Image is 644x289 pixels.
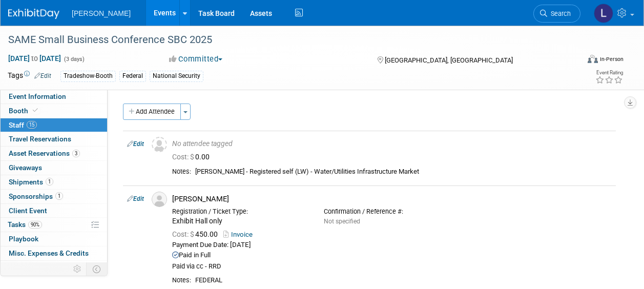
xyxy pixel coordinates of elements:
span: Event Information [9,92,66,100]
span: Client Event [9,207,47,215]
span: Booth [9,107,40,115]
span: Giveaways [9,163,42,172]
td: Tags [8,70,51,82]
div: Paid in Full [172,251,612,260]
a: Edit [34,72,51,79]
div: Confirmation / Reference #: [324,208,460,216]
span: Playbook [9,235,38,243]
span: 0.00 [172,153,214,161]
div: Event Format [534,53,624,69]
i: Booth reservation complete [33,108,38,113]
a: Edit [127,140,144,148]
div: FEDERAL [195,276,612,285]
div: Registration / Ticket Type: [172,208,308,216]
span: Sponsorships [9,192,63,200]
div: Event Rating [595,70,623,75]
span: 15 [27,121,37,129]
span: Search [547,10,571,17]
div: [PERSON_NAME] [172,194,612,204]
span: to [30,54,39,63]
button: Add Attendee [123,104,181,120]
a: Tasks90% [1,218,107,232]
span: 90% [28,221,42,229]
span: 3 [72,150,80,157]
div: Notes: [172,168,191,176]
img: Format-Inperson.png [588,55,598,63]
span: [GEOGRAPHIC_DATA], [GEOGRAPHIC_DATA] [385,56,513,64]
span: Cost: $ [172,153,195,161]
div: SAME Small Business Conference SBC 2025 [5,31,571,49]
div: [PERSON_NAME] - Registered self (LW) - Water/Utilities Infrastructure Market [195,168,612,176]
span: 450.00 [172,230,222,238]
span: [DATE] [DATE] [8,54,61,63]
span: [PERSON_NAME] [72,9,131,17]
span: Not specified [324,218,360,225]
div: Payment Due Date: [DATE] [172,241,612,250]
div: Notes: [172,276,191,284]
span: Tasks [8,220,42,229]
a: Staff15 [1,118,107,132]
a: Playbook [1,232,107,246]
td: Personalize Event Tab Strip [69,262,87,276]
div: No attendee tagged [172,139,612,149]
button: Committed [165,54,226,65]
a: Shipments1 [1,175,107,189]
span: Travel Reservations [9,135,71,143]
a: Travel Reservations [1,132,107,146]
span: Staff [9,121,37,129]
a: Search [533,5,580,23]
img: Unassigned-User-Icon.png [152,137,167,152]
a: Invoice [223,231,257,238]
img: Associate-Profile-5.png [152,192,167,207]
span: Shipments [9,178,53,186]
a: Booth [1,104,107,118]
img: ExhibitDay [8,9,59,19]
a: Sponsorships1 [1,190,107,203]
div: National Security [150,71,203,81]
div: Federal [119,71,146,81]
span: 1 [55,192,63,200]
a: Asset Reservations3 [1,147,107,160]
a: Misc. Expenses & Credits [1,246,107,260]
div: In-Person [599,55,624,63]
span: Asset Reservations [9,149,80,157]
span: 1 [46,178,53,185]
a: Giveaways [1,161,107,175]
div: Paid via cc - RRD [172,262,612,271]
a: Edit [127,195,144,202]
div: Tradeshow-Booth [60,71,116,81]
td: Toggle Event Tabs [87,262,108,276]
span: Misc. Expenses & Credits [9,249,89,257]
a: Event Information [1,90,107,104]
img: Lindsey Wolanczyk [594,4,613,23]
span: (3 days) [63,56,85,63]
div: Exhibit Hall only [172,217,308,226]
span: Cost: $ [172,230,195,238]
a: Client Event [1,204,107,218]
